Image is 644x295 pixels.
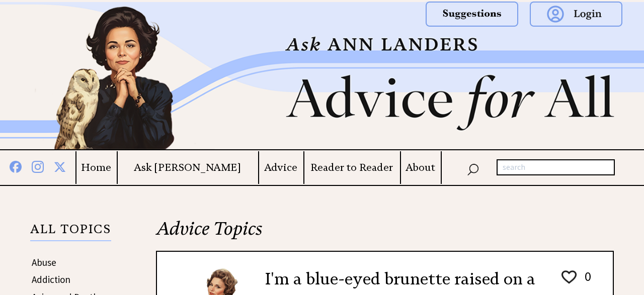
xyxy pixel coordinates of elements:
[560,268,578,286] img: heart_outline%201.png
[401,161,440,174] a: About
[10,159,22,173] img: facebook%20blue.png
[426,2,518,27] img: suggestions.png
[30,224,111,241] p: ALL TOPICS
[156,217,614,251] h2: Advice Topics
[497,159,615,175] input: search
[76,161,116,174] a: Home
[304,161,399,174] a: Reader to Reader
[32,273,70,285] a: Addiction
[54,159,66,173] img: x%20blue.png
[259,161,302,174] a: Advice
[32,159,44,173] img: instagram%20blue.png
[32,256,56,268] a: Abuse
[530,2,622,27] img: login.png
[118,161,257,174] a: Ask [PERSON_NAME]
[467,161,479,176] img: search_nav.png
